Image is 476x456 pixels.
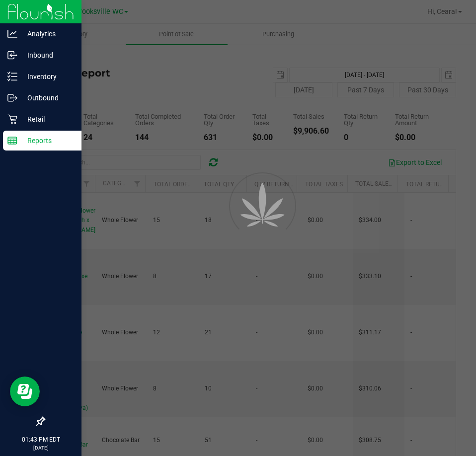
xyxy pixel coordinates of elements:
[17,92,77,104] p: Outbound
[7,72,17,81] inline-svg: Inventory
[7,50,17,60] inline-svg: Inbound
[10,377,40,406] iframe: Resource center
[17,113,77,125] p: Retail
[7,93,17,103] inline-svg: Outbound
[17,49,77,61] p: Inbound
[4,444,77,452] p: [DATE]
[4,435,77,444] p: 01:43 PM EDT
[7,114,17,124] inline-svg: Retail
[17,28,77,40] p: Analytics
[7,136,17,146] inline-svg: Reports
[17,71,77,82] p: Inventory
[7,29,17,39] inline-svg: Analytics
[17,135,77,147] p: Reports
